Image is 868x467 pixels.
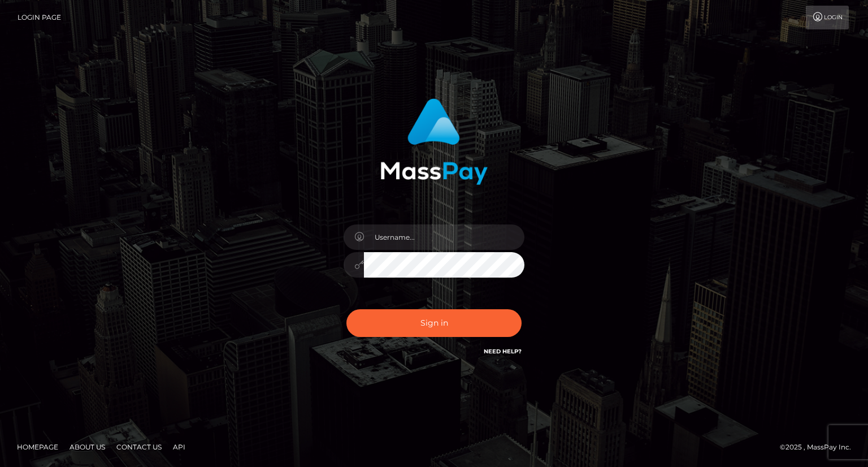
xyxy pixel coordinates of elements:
a: Contact Us [112,438,166,456]
a: Need Help? [484,348,522,355]
input: Username... [364,224,524,250]
div: © 2025 , MassPay Inc. [780,441,860,453]
a: Login [806,6,849,29]
a: Homepage [12,438,63,456]
a: About Us [65,438,110,456]
a: Login Page [18,6,61,29]
button: Sign in [346,309,522,337]
a: API [168,438,190,456]
img: MassPay Login [380,98,488,185]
